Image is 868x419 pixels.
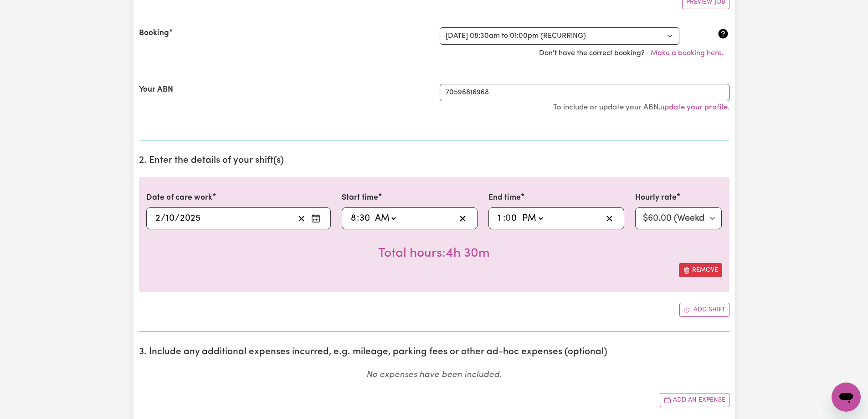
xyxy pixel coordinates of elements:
[366,371,502,379] em: No expenses have been included.
[139,27,169,39] label: Booking
[488,192,521,204] label: End time
[165,212,175,225] input: --
[497,212,503,225] input: --
[359,212,370,225] input: --
[180,212,201,225] input: ----
[155,212,161,225] input: --
[357,213,359,223] span: :
[832,383,861,412] iframe: Button to launch messaging window
[161,213,165,223] span: /
[350,212,357,225] input: --
[503,213,505,223] span: :
[342,192,378,204] label: Start time
[635,192,677,204] label: Hourly rate
[679,303,729,317] button: Add another shift
[660,103,728,111] a: update your profile
[539,50,729,57] span: Don't have the correct booking?
[505,214,511,223] span: 0
[660,393,729,407] button: Add another expense
[139,155,729,166] h2: 2. Enter the details of your shift(s)
[378,247,490,260] span: Total hours worked: 4 hours 30 minutes
[506,212,518,225] input: --
[679,263,722,277] button: Remove this shift
[146,192,212,204] label: Date of care work
[308,212,323,225] button: Enter the date of care work
[645,45,729,62] button: Make a booking here.
[139,347,729,358] h2: 3. Include any additional expenses incurred, e.g. mileage, parking fees or other ad-hoc expenses ...
[553,103,729,111] small: To include or update your ABN, .
[175,213,180,223] span: /
[294,212,308,225] button: Clear date
[139,84,173,96] label: Your ABN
